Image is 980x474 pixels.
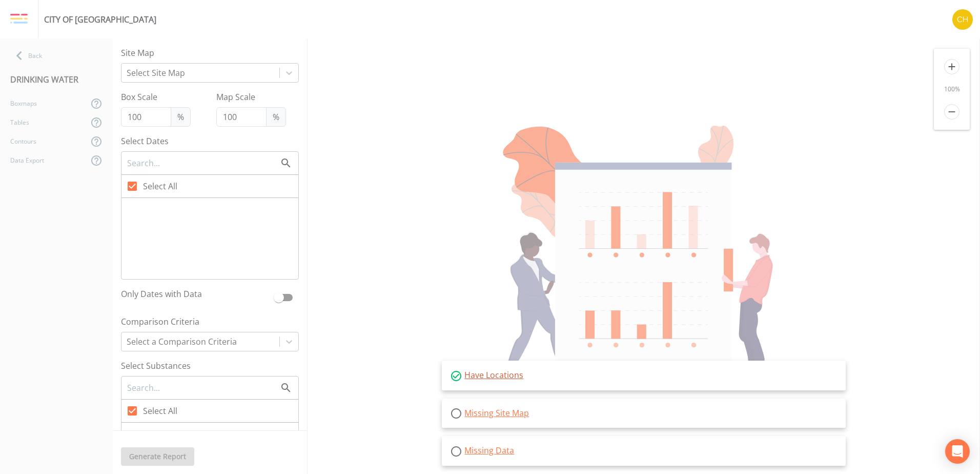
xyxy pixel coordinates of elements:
[216,91,286,103] label: Map Scale
[944,59,959,74] i: add
[126,381,280,394] input: Search...
[464,407,529,419] a: Missing Site Map
[143,180,177,192] span: Select All
[121,47,299,59] label: Site Map
[171,107,191,127] span: %
[934,85,970,94] div: 100 %
[121,91,191,103] label: Box Scale
[121,135,299,147] label: Select Dates
[121,360,299,372] label: Select Substances
[121,315,299,328] label: Comparison Criteria
[952,9,973,30] img: c74b8b8b1c7a9d34f67c5e0ca157ed15
[10,13,28,25] img: logo
[478,126,810,387] img: undraw_report_building_chart-e1PV7-8T.svg
[945,439,970,464] div: Open Intercom Messenger
[464,445,514,456] a: Missing Data
[266,107,286,127] span: %
[944,104,959,120] i: remove
[143,405,177,417] span: Select All
[126,156,280,170] input: Search...
[121,288,269,303] label: Only Dates with Data
[44,13,156,26] div: CITY OF [GEOGRAPHIC_DATA]
[464,369,523,381] a: Have Locations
